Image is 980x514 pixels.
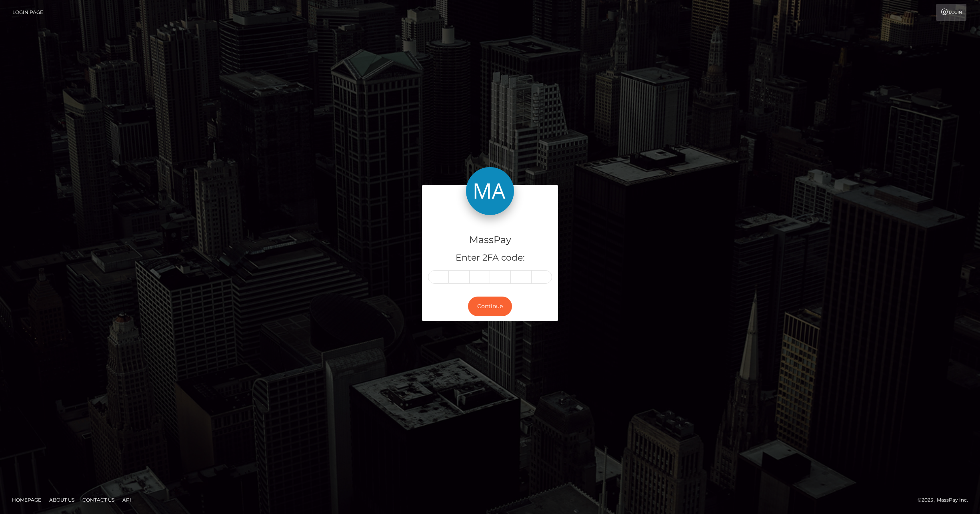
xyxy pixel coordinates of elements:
a: About Us [46,494,78,506]
img: MassPay [466,167,514,215]
div: © 2025 , MassPay Inc. [918,496,974,504]
a: Homepage [9,494,44,506]
a: API [119,494,134,506]
a: Login [936,4,966,21]
h5: Enter 2FA code: [428,252,552,264]
button: Continue [468,297,512,316]
h4: MassPay [428,233,552,247]
a: Login Page [12,4,43,21]
a: Contact Us [79,494,118,506]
